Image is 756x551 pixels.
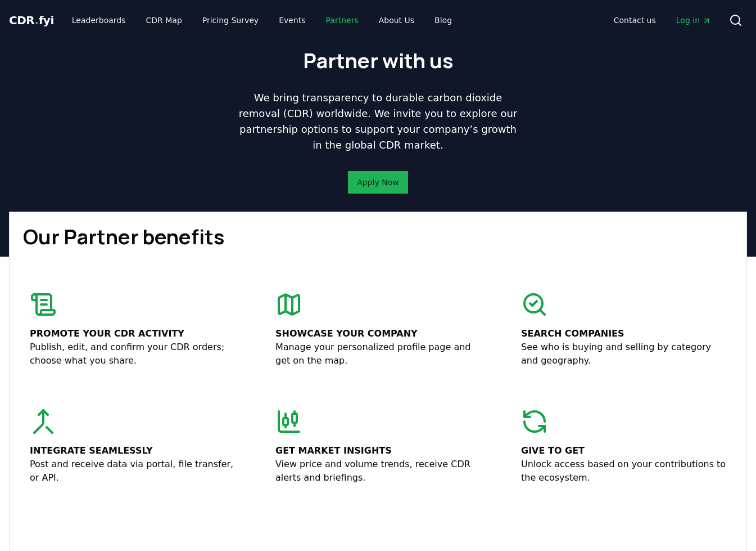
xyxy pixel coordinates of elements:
p: Publish, edit, and confirm your CDR orders; choose what you share. [30,341,235,368]
a: About Us [370,10,423,30]
p: Integrate seamlessly [30,444,235,458]
nav: Main [63,10,461,30]
a: Blog [425,10,461,30]
span: Log in [676,15,711,26]
a: Leaderboards [63,10,135,30]
p: See who is buying and selling by category and geography. [521,341,726,368]
p: Manage your personalized profile page and get on the map. [275,341,481,368]
a: Contact us [605,10,665,30]
p: We bring transparency to durable carbon dioxide removal (CDR) worldwide. We invite you to explore... [234,90,522,153]
button: Apply Now [348,171,408,194]
a: CDR.fyi [9,12,54,28]
p: Showcase your company [275,327,481,341]
a: CDR Map [137,10,191,30]
span: CDR fyi [9,14,54,27]
p: Promote your CDR activity [30,327,235,341]
a: Events [270,10,314,30]
span: . [35,14,39,27]
a: Apply Now [357,177,399,188]
a: Log in [667,10,720,30]
p: View price and volume trends, receive CDR alerts and briefings. [275,458,481,485]
p: Search companies [521,327,726,341]
p: Get market insights [275,444,481,458]
a: Pricing Survey [193,10,268,30]
h1: Our Partner benefits [23,226,733,248]
h1: Partner with us [303,50,453,72]
nav: Main [605,10,720,30]
a: Partners [317,10,368,30]
p: Unlock access based on your contributions to the ecosystem. [521,458,726,485]
p: Give to get [521,444,726,458]
p: Post and receive data via portal, file transfer, or API. [30,458,235,485]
